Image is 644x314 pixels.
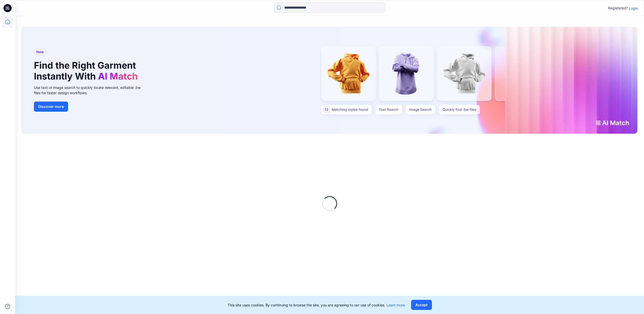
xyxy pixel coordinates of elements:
[34,85,148,95] div: Use text or image search to quickly locate relevant, editable .bw files for faster design workflows.
[228,302,405,308] p: This site uses cookies. By continuing to browse the site, you are agreeing to our use of cookies.
[386,303,405,307] a: Learn more
[34,60,140,82] h1: Find the Right Garment Instantly With
[629,6,638,11] p: Login
[98,71,138,82] span: AI Match
[411,300,432,310] button: Accept
[36,49,44,55] span: New
[34,102,68,112] button: Discover more
[608,5,628,11] p: Registered?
